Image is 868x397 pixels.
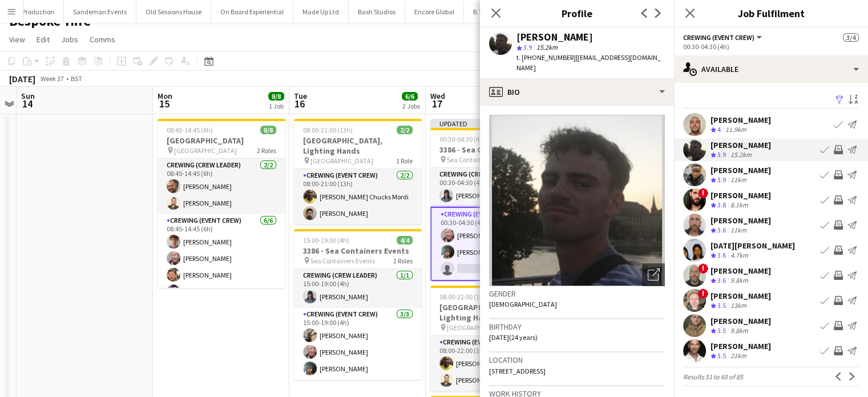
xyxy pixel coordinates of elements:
div: Bio [480,78,674,106]
app-job-card: 08:00-22:00 (14h)2/2[GEOGRAPHIC_DATA], Lighting Hands [GEOGRAPHIC_DATA]1 RoleCrewing (Event Crew)... [430,286,558,391]
span: Edit [37,34,50,45]
h3: Location [489,355,665,365]
span: 2 Roles [257,146,276,155]
app-card-role: Crewing (Event Crew)2/208:00-21:00 (13h)[PERSON_NAME] Chucks Mordi[PERSON_NAME] [294,169,422,224]
h3: [GEOGRAPHIC_DATA], Lighting Hands [294,135,422,156]
span: View [9,34,25,45]
span: 4/4 [397,236,413,244]
span: 2/2 [397,126,413,134]
h3: Birthday [489,322,665,332]
div: [PERSON_NAME] [710,291,771,301]
div: 4.7km [728,251,750,260]
span: 3.6 [717,251,726,259]
app-job-card: 08:00-21:00 (13h)2/2[GEOGRAPHIC_DATA], Lighting Hands [GEOGRAPHIC_DATA]1 RoleCrewing (Event Crew)... [294,119,422,224]
app-job-card: Updated00:30-04:30 (4h)3/43386 - Sea Containers Events Sea Containers Events2 RolesCrewing (Crew ... [430,119,558,281]
app-card-role: Crewing (Event Crew)12I2/300:30-04:30 (4h)[PERSON_NAME][PERSON_NAME] [430,207,558,281]
a: Edit [32,32,54,47]
span: 1 Role [396,157,413,165]
button: Old Sessions House [136,1,211,23]
div: 9.8km [728,326,750,336]
span: 3.5 [717,351,726,360]
div: [PERSON_NAME] [710,341,771,351]
div: [DATE][PERSON_NAME] [710,240,795,251]
div: [PERSON_NAME] [710,115,771,125]
span: 6/6 [402,92,418,101]
span: [GEOGRAPHIC_DATA] [310,157,373,165]
span: 15:00-19:00 (4h) [303,236,349,244]
span: 15.2km [534,43,560,51]
app-card-role: Crewing (Event Crew)2/208:00-22:00 (14h)[PERSON_NAME] Chucks Mordi[PERSON_NAME] [430,336,558,391]
div: [PERSON_NAME] [710,165,771,175]
div: Open photos pop-in [642,263,665,286]
div: 9.8km [728,276,750,286]
span: 3.6 [717,276,726,284]
button: On Board Experiential [211,1,293,23]
span: 3.9 [523,43,532,51]
div: 00:30-04:30 (4h) [683,42,859,51]
span: Sun [21,91,35,101]
div: BST [71,74,82,83]
span: Week 37 [38,74,66,83]
div: [PERSON_NAME] [516,32,593,42]
button: B The Agency [464,1,522,23]
h3: Gender [489,288,665,299]
div: [PERSON_NAME] [710,140,771,150]
span: 3.8 [717,200,726,209]
app-job-card: 15:00-19:00 (4h)4/43386 - Sea Containers Events Sea Containers Events2 RolesCrewing (Crew Leader)... [294,229,422,380]
span: [DEMOGRAPHIC_DATA] [489,300,557,308]
span: 00:30-04:30 (4h) [439,135,486,143]
span: Tue [294,91,307,101]
span: Mon [158,91,172,101]
span: [DATE] (24 years) [489,333,538,342]
div: 8.1km [728,200,750,210]
a: Jobs [56,32,83,47]
button: Encore Global [405,1,464,23]
span: Sea Containers Events [310,256,375,265]
span: 16 [292,97,307,110]
span: 3.9 [717,175,726,184]
span: Comms [90,34,115,45]
span: 8/8 [260,126,276,134]
h3: [GEOGRAPHIC_DATA] [158,135,285,146]
div: 11.9km [723,125,749,135]
div: 2 Jobs [402,102,420,110]
span: 3.9 [717,150,726,159]
span: 3.5 [717,326,726,335]
div: 13km [728,301,749,311]
app-card-role: Crewing (Crew Leader)1/115:00-19:00 (4h)[PERSON_NAME] [294,269,422,308]
span: 08:45-14:45 (6h) [167,126,213,134]
div: Updated [430,119,558,128]
span: [GEOGRAPHIC_DATA] [174,146,237,155]
h3: Job Fulfilment [674,6,868,21]
span: 8/8 [268,92,284,101]
div: [DATE] [9,73,35,85]
span: t. [PHONE_NUMBER] [516,53,576,62]
app-card-role: Crewing (Event Crew)6/608:45-14:45 (6h)[PERSON_NAME][PERSON_NAME][PERSON_NAME][PERSON_NAME] [158,214,285,336]
a: Comms [85,32,120,47]
span: 4 [717,125,721,134]
div: [PERSON_NAME] [710,190,771,200]
span: Results 51 to 60 of 85 [683,372,743,381]
app-job-card: 08:45-14:45 (6h)8/8[GEOGRAPHIC_DATA] [GEOGRAPHIC_DATA]2 RolesCrewing (Crew Leader)2/208:45-14:45 ... [158,119,285,288]
span: [GEOGRAPHIC_DATA] [447,323,510,332]
span: 15 [156,97,172,110]
h3: 3386 - Sea Containers Events [430,145,558,155]
div: [PERSON_NAME] [710,266,771,276]
app-card-role: Crewing (Event Crew)3/315:00-19:00 (4h)[PERSON_NAME][PERSON_NAME][PERSON_NAME] [294,308,422,380]
button: Made Up Ltd [293,1,349,23]
a: View [5,32,30,47]
div: [PERSON_NAME] [710,316,771,326]
div: [PERSON_NAME] [710,215,771,226]
span: ! [698,263,708,274]
h3: [GEOGRAPHIC_DATA], Lighting Hands [430,302,558,323]
h3: Profile [480,6,674,21]
span: 17 [429,97,445,110]
app-card-role: Crewing (Crew Leader)1/100:30-04:30 (4h)[PERSON_NAME] [430,168,558,207]
span: 08:00-22:00 (14h) [439,292,489,301]
span: Crewing (Event Crew) [683,33,754,42]
h3: 3386 - Sea Containers Events [294,246,422,256]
